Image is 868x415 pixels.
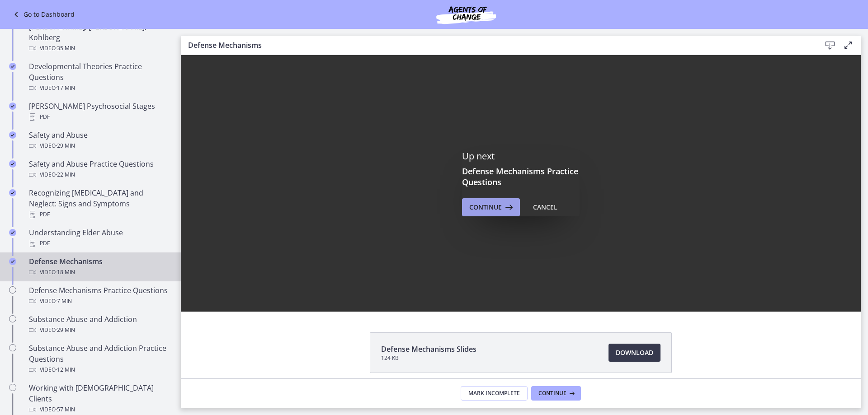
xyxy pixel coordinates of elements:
[56,267,75,278] span: · 18 min
[29,10,170,54] div: Developmental Theories: [PERSON_NAME], [PERSON_NAME], Kohlberg
[29,43,170,54] div: Video
[29,325,170,336] div: Video
[29,159,170,180] div: Safety and Abuse Practice Questions
[533,202,557,213] div: Cancel
[29,382,170,415] div: Working with [DEMOGRAPHIC_DATA] Clients
[538,390,566,397] span: Continue
[9,189,16,196] i: Completed
[29,256,170,278] div: Defense Mechanisms
[29,364,170,375] div: Video
[56,296,72,307] span: · 7 min
[11,9,75,20] a: Go to Dashboard
[29,267,170,278] div: Video
[381,354,476,362] span: 124 KB
[461,386,528,401] button: Mark Incomplete
[29,343,170,375] div: Substance Abuse and Addiction Practice Questions
[9,258,16,265] i: Completed
[56,364,75,375] span: · 12 min
[29,187,170,220] div: Recognizing [MEDICAL_DATA] and Neglect: Signs and Symptoms
[526,198,565,216] button: Cancel
[9,131,16,139] i: Completed
[56,325,75,336] span: · 29 min
[9,103,16,110] i: Completed
[29,112,170,122] div: PDF
[29,209,170,220] div: PDF
[188,40,807,51] h3: Defense Mechanisms
[9,63,16,70] i: Completed
[29,285,170,307] div: Defense Mechanisms Practice Questions
[29,296,170,307] div: Video
[462,166,580,187] h3: Defense Mechanisms Practice Questions
[56,404,75,415] span: · 57 min
[469,202,502,213] span: Continue
[462,150,580,162] p: Up next
[29,61,170,93] div: Developmental Theories Practice Questions
[29,404,170,415] div: Video
[29,140,170,151] div: Video
[56,43,75,54] span: · 35 min
[531,386,581,401] button: Continue
[462,198,520,216] button: Continue
[29,169,170,180] div: Video
[9,229,16,236] i: Completed
[9,160,16,168] i: Completed
[29,101,170,122] div: [PERSON_NAME] Psychosocial Stages
[381,344,476,354] span: Defense Mechanisms Slides
[29,227,170,249] div: Understanding Elder Abuse
[29,83,170,93] div: Video
[56,169,75,180] span: · 22 min
[609,344,660,362] a: Download
[412,4,520,25] img: Agents of Change
[56,140,75,151] span: · 29 min
[56,83,75,93] span: · 17 min
[616,347,653,358] span: Download
[29,314,170,336] div: Substance Abuse and Addiction
[29,238,170,249] div: PDF
[29,130,170,151] div: Safety and Abuse
[468,390,520,397] span: Mark Incomplete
